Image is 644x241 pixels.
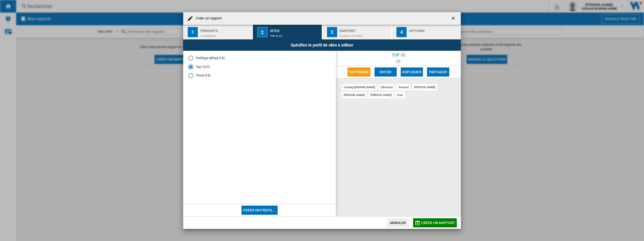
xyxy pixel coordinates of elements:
span: Créer un rapport [421,221,455,225]
md-radio-button: TOUS (15) [188,73,331,78]
button: 3 Rapport Matrice des prix [323,25,392,39]
div: Options [409,27,459,32]
button: getI18NText('BUTTONS.CLOSE_DIALOG') [449,13,459,23]
button: Supprimer [347,67,370,77]
div: cdiscount [379,84,395,90]
div: [PERSON_NAME] [368,92,394,98]
button: 1 Produits 2 segments [183,25,253,39]
div: 2 segments [200,32,250,37]
button: 4 Options [392,25,461,39]
div: [PERSON_NAME] [342,92,367,98]
div: 1 [188,27,198,37]
md-radio-button: Profil par défaut (15) [188,56,331,61]
md-radio-button: Top 10 (7) [188,64,331,69]
div: 3 [327,27,337,37]
button: Partager [427,67,449,77]
div: Spécifiez le profil de sites à utiliser [183,39,461,51]
div: (7) [336,60,461,63]
ng-md-icon: getI18NText('BUTTONS.CLOSE_DIALOG') [451,16,457,22]
button: Créer un rapport [413,218,457,227]
div: Rapport [340,27,389,32]
div: Top 10 (7) [270,32,320,37]
div: amazon [396,84,411,90]
div: catalog [DOMAIN_NAME] [342,84,377,90]
div: fnac [395,92,405,98]
button: Editer [374,67,397,77]
button: Dupliquer [401,67,423,77]
div: Produits [200,27,250,32]
div: Sites [270,27,320,32]
div: [PERSON_NAME] [412,84,437,90]
div: Top 10 [336,51,461,60]
button: 2 Sites Top 10 (7) [253,25,322,39]
div: 2 [257,27,267,37]
h4: Créer un rapport [193,16,222,21]
button: Créer un profil... [241,206,278,215]
div: Matrice des prix [340,32,389,37]
div: 4 [396,27,407,37]
button: Annuler [387,218,409,227]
